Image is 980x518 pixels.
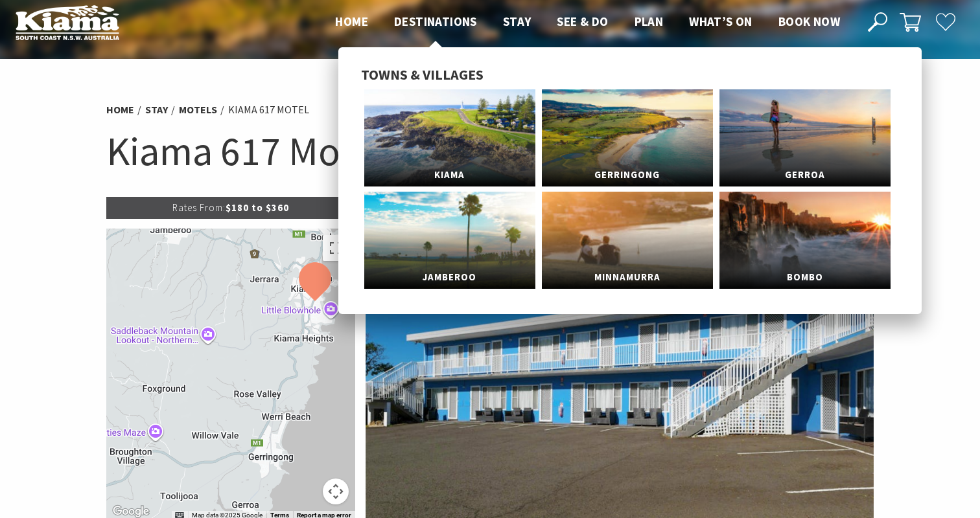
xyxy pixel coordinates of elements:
[106,197,355,219] p: $180 to $360
[335,14,368,29] span: Home
[557,14,608,29] span: See & Do
[106,125,874,177] h1: Kiama 617 Motel
[361,65,484,84] span: Towns & Villages
[719,163,891,187] span: Gerroa
[778,14,840,29] span: Book now
[323,479,349,504] button: Map camera controls
[364,163,535,187] span: Kiama
[228,102,309,118] li: Kiama 617 Motel
[542,265,713,289] span: Minnamurra
[503,14,531,29] span: Stay
[635,14,664,29] span: Plan
[322,12,853,33] nav: Main Menu
[106,103,134,117] a: Home
[145,103,168,117] a: Stay
[323,235,349,261] button: Toggle fullscreen view
[179,103,217,117] a: Motels
[364,265,535,289] span: Jamberoo
[172,201,226,214] span: Rates From:
[16,5,119,40] img: Kiama Logo
[719,265,891,289] span: Bombo
[394,14,477,29] span: Destinations
[689,14,752,29] span: What’s On
[542,163,713,187] span: Gerringong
